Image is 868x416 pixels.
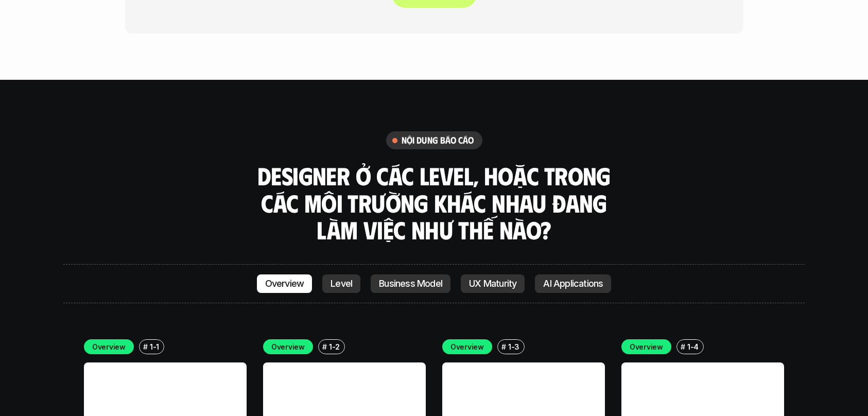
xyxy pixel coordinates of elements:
[501,343,506,351] h6: #
[329,341,340,352] p: 1-2
[450,341,484,352] p: Overview
[322,274,360,293] a: Level
[469,279,516,289] p: UX Maturity
[254,162,614,244] h3: Designer ở các level, hoặc trong các môi trường khác nhau đang làm việc như thế nào?
[257,274,313,293] a: Overview
[535,274,611,293] a: AI Applications
[150,341,159,352] p: 1-1
[265,279,304,289] p: Overview
[687,341,699,352] p: 1-4
[331,279,352,289] p: Level
[543,279,603,289] p: AI Applications
[681,343,685,351] h6: #
[143,343,148,351] h6: #
[371,274,450,293] a: Business Model
[271,341,305,352] p: Overview
[508,341,519,352] p: 1-3
[630,341,663,352] p: Overview
[322,343,327,351] h6: #
[92,341,126,352] p: Overview
[379,279,442,289] p: Business Model
[402,134,474,146] h6: nội dung báo cáo
[461,274,525,293] a: UX Maturity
